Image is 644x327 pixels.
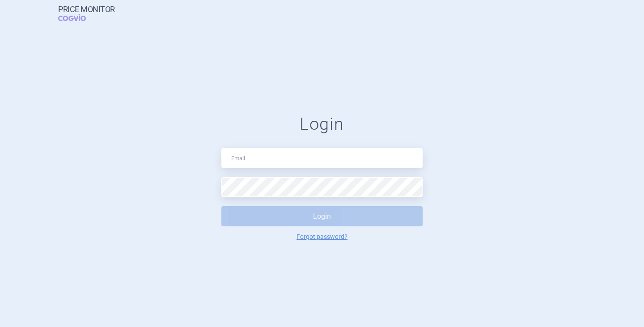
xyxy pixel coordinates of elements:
[297,234,347,240] a: Forgot password?
[58,5,115,22] a: Price MonitorCOGVIO
[58,5,115,14] strong: Price Monitor
[58,14,98,21] span: COGVIO
[221,114,423,135] h1: Login
[221,206,423,226] button: Login
[221,148,423,168] input: Email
